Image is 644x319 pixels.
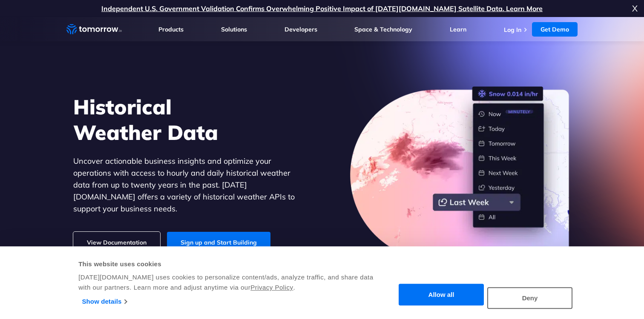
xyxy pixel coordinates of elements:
a: Show details [82,295,127,308]
a: Home link [66,23,122,36]
div: This website uses cookies [78,259,374,269]
img: historical-weather-data.png.webp [350,86,571,261]
a: Privacy Policy [250,284,293,291]
button: Allow all [399,284,484,306]
button: Deny [487,287,572,309]
a: Independent U.S. Government Validation Confirms Overwhelming Positive Impact of [DATE][DOMAIN_NAM... [101,4,543,13]
a: Solutions [221,26,247,33]
p: Uncover actionable business insights and optimize your operations with access to hourly and daily... [73,155,308,215]
a: Space & Technology [354,26,412,33]
a: Sign up and Start Building [167,232,270,253]
a: Get Demo [532,22,578,37]
h1: Historical Weather Data [73,94,308,145]
a: Developers [285,26,317,33]
a: Learn [450,26,466,33]
div: [DATE][DOMAIN_NAME] uses cookies to personalize content/ads, analyze traffic, and share data with... [78,272,374,293]
a: View Documentation [73,232,160,253]
a: Log In [504,26,521,34]
a: Products [158,26,184,33]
